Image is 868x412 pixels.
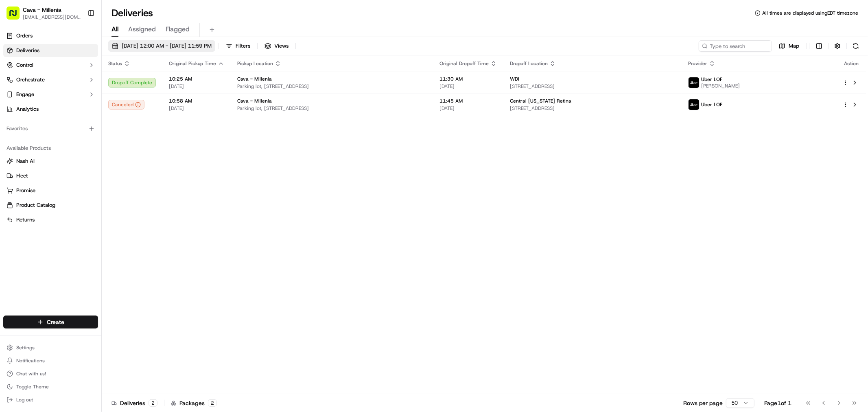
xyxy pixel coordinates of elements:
p: Rows per page [683,399,723,407]
div: 💻 [69,183,75,189]
span: Knowledge Base [16,182,62,190]
span: Deliveries [16,47,39,54]
span: [DATE] [64,126,81,133]
span: [DATE] [169,83,224,90]
span: Returns [16,216,35,224]
a: Analytics [3,103,98,116]
a: Product Catalog [7,202,95,209]
div: Action [843,60,860,67]
span: Product Catalog [16,202,55,209]
span: Original Dropoff Time [439,60,489,67]
button: Views [261,40,292,52]
div: 2 [149,399,157,407]
a: Orders [3,29,98,42]
span: Provider [688,60,707,67]
span: Cava - Millenia [237,98,272,104]
span: Pickup Location [237,60,273,67]
span: All [112,24,118,34]
span: 10:25 AM [169,76,224,82]
span: Promise [16,187,35,194]
span: Original Pickup Time [169,60,216,67]
input: Type to search [699,40,772,52]
span: 11:30 AM [439,76,497,82]
div: 2 [208,399,217,407]
span: Settings [16,344,35,351]
span: Toggle Theme [16,384,49,390]
button: See all [126,104,148,114]
span: Control [16,61,33,69]
span: Parking lot, [STREET_ADDRESS] [237,83,426,90]
span: Assigned [128,24,156,34]
button: Canceled [108,100,144,110]
button: Start new chat [138,80,148,90]
span: [DATE] 12:00 AM - [DATE] 11:59 PM [122,42,212,50]
button: Product Catalog [3,199,98,212]
div: Past conversations [8,106,55,112]
button: Fleet [3,169,98,182]
span: Create [47,318,64,326]
span: [PERSON_NAME] [25,148,66,155]
p: Welcome 👋 [8,33,148,46]
button: Promise [3,184,98,197]
span: 10:58 AM [169,98,224,104]
button: Orchestrate [3,73,98,86]
span: Orchestrate [16,76,45,83]
div: Available Products [3,142,98,155]
button: Nash AI [3,155,98,168]
span: 11:45 AM [439,98,497,104]
span: Uber LOF [701,76,722,83]
a: Returns [7,216,95,224]
a: Powered byPylon [57,202,98,208]
span: Parking lot, [STREET_ADDRESS] [237,105,426,112]
span: API Documentation [77,182,131,190]
span: • [68,148,70,155]
img: Asif Zaman Khan [8,140,21,153]
button: Refresh [850,40,861,52]
span: Notifications [16,357,45,364]
img: Nash [8,8,24,24]
span: Analytics [16,105,39,113]
a: 📗Knowledge Base [5,179,66,193]
h1: Deliveries [112,7,153,20]
div: Start new chat [37,78,133,86]
div: We're available if you need us! [37,86,112,92]
button: [EMAIL_ADDRESS][DOMAIN_NAME] [23,14,81,20]
span: Central [US_STATE] Retina [510,98,571,104]
span: [DATE] [439,83,497,90]
div: Packages [171,399,217,407]
span: Log out [16,397,33,403]
span: • [59,126,62,133]
span: Cava - Millenia [237,76,272,82]
span: [STREET_ADDRESS] [510,83,675,90]
a: Fleet [7,172,95,180]
img: uber-new-logo.jpeg [689,99,699,110]
span: Uber LOF [701,101,722,108]
span: Engage [16,91,34,98]
button: Cava - Millenia [23,6,61,14]
span: [DATE] [72,148,89,155]
button: Cava - Millenia[EMAIL_ADDRESS][DOMAIN_NAME] [3,3,84,23]
a: Nash AI [7,158,95,165]
button: Notifications [3,355,98,366]
span: Cava Millenia [25,126,58,133]
span: Filters [236,42,250,50]
span: [DATE] [169,105,224,112]
button: Engage [3,88,98,101]
span: Nash AI [16,158,35,165]
button: Control [3,59,98,72]
a: 💻API Documentation [66,179,134,193]
img: 1736555255976-a54dd68f-1ca7-489b-9aae-adbdc363a1c4 [16,149,23,155]
div: Page 1 of 1 [764,399,791,407]
span: [DATE] [439,105,497,112]
span: Flagged [166,24,190,34]
span: Dropoff Location [510,60,548,67]
span: Views [274,42,289,50]
img: 8571987876998_91fb9ceb93ad5c398215_72.jpg [17,78,32,92]
input: Got a question? Start typing here... [21,53,146,61]
img: 1736555255976-a54dd68f-1ca7-489b-9aae-adbdc363a1c4 [8,78,23,92]
button: Settings [3,342,98,353]
button: [DATE] 12:00 AM - [DATE] 11:59 PM [108,40,215,52]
